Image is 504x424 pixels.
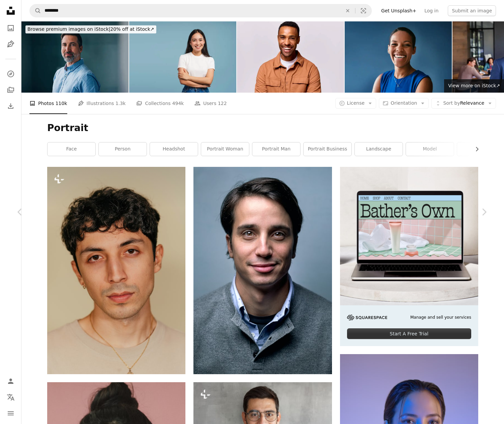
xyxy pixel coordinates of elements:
[21,21,129,93] img: Confident Mature Man Smiling in Professional Attire with a Calm Background
[237,21,344,93] img: Studio portrait of happy multiracial mid adult man wearing brown shirt, toothy smile
[21,21,160,37] a: Browse premium images on iStock|20% off at iStock↗
[99,142,147,156] a: person
[443,100,460,106] span: Sort by
[340,167,478,346] a: Manage and sell your servicesStart A Free Trial
[129,21,236,93] img: Smiling asian woman posing with crossed arms looking at camera on blue background
[464,180,504,244] a: Next
[444,79,504,93] a: View more on iStock↗
[335,98,376,109] button: License
[194,93,227,114] a: Users 122
[340,4,355,17] button: Clear
[406,142,454,156] a: model
[201,142,249,156] a: portrait woman
[4,391,17,404] button: Language
[150,142,198,156] a: headshot
[78,93,126,114] a: Illustrations 1.3k
[47,268,185,274] a: a man wearing a necklace with a cross on it
[4,67,17,81] a: Explore
[30,4,41,17] button: Search Unsplash
[347,315,387,320] img: file-1705255347840-230a6ab5bca9image
[347,328,471,339] div: Start A Free Trial
[4,407,17,420] button: Menu
[377,5,420,16] a: Get Unsplash+
[4,37,17,51] a: Illustrations
[27,26,110,32] span: Browse premium images on iStock |
[379,98,429,109] button: Orientation
[136,93,184,114] a: Collections 494k
[420,5,442,16] a: Log in
[252,142,300,156] a: portrait man
[193,167,332,374] img: man wearing Henley top portrait
[340,167,478,305] img: file-1707883121023-8e3502977149image
[431,98,496,109] button: Sort byRelevance
[115,100,125,107] span: 1.3k
[345,21,452,93] img: Confident Woman Smiling Against a Blue Background
[347,100,365,106] span: License
[193,268,332,274] a: man wearing Henley top portrait
[29,4,372,17] form: Find visuals sitewide
[410,315,471,320] span: Manage and sell your services
[443,100,484,107] span: Relevance
[355,4,371,17] button: Visual search
[448,5,496,16] button: Submit an image
[48,142,95,156] a: face
[218,100,227,107] span: 122
[4,375,17,388] a: Log in / Sign up
[27,26,154,32] span: 20% off at iStock ↗
[47,167,185,374] img: a man wearing a necklace with a cross on it
[4,99,17,113] a: Download History
[4,83,17,97] a: Collections
[4,21,17,35] a: Photos
[172,100,184,107] span: 494k
[448,83,500,88] span: View more on iStock ↗
[355,142,403,156] a: landscape
[47,122,478,134] h1: Portrait
[391,100,417,106] span: Orientation
[471,142,478,156] button: scroll list to the right
[304,142,351,156] a: portrait business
